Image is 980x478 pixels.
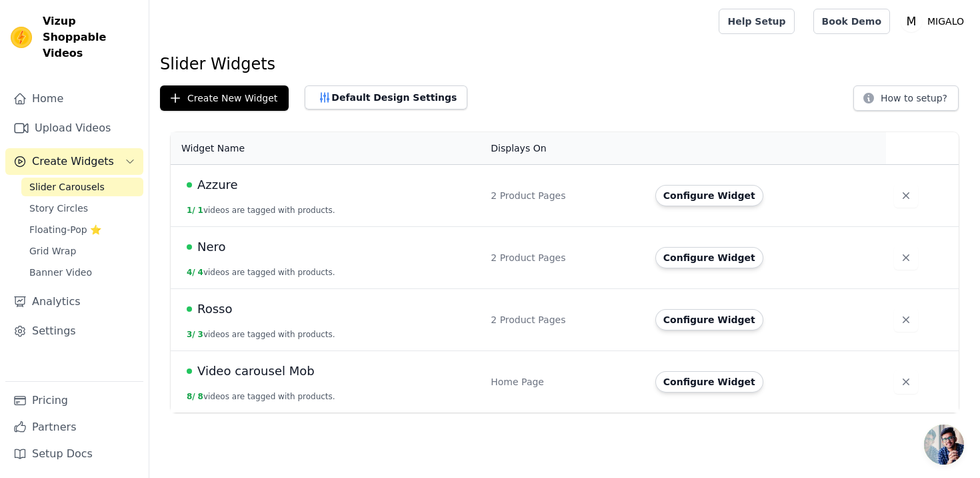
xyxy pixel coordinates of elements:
span: Live Published [187,369,192,374]
button: Configure Widget [655,247,763,268]
button: Create New Widget [160,85,289,111]
span: Create Widgets [32,154,114,170]
span: 4 [198,268,203,277]
span: 8 / [187,392,195,401]
a: Settings [5,318,143,344]
th: Displays On [483,132,647,165]
span: Nero [197,238,226,256]
button: Delete widget [894,184,918,208]
button: M MIGALO [901,9,969,33]
span: Live Published [187,244,192,250]
span: Live Published [187,182,192,188]
button: Delete widget [894,246,918,270]
th: Widget Name [171,132,483,165]
a: Analytics [5,288,143,315]
button: 1/ 1videos are tagged with products. [187,205,335,216]
a: Slider Carousels [21,178,143,196]
span: Rosso [197,300,232,318]
button: Configure Widget [655,371,763,393]
button: Configure Widget [655,309,763,330]
button: 3/ 3videos are tagged with products. [187,329,335,340]
text: M [907,15,917,28]
div: Home Page [491,375,639,389]
a: Floating-Pop ⭐ [21,220,143,239]
span: Azzure [197,176,238,194]
span: Video carousel Mob [197,362,315,381]
a: Grid Wrap [21,242,143,260]
span: 1 / [187,206,195,215]
span: Live Published [187,306,192,312]
button: 8/ 8videos are tagged with products. [187,391,335,402]
a: Pricing [5,387,143,414]
button: 4/ 4videos are tagged with products. [187,267,335,278]
span: 1 [198,206,203,215]
span: Vizup Shoppable Videos [43,13,138,61]
button: How to setup? [853,85,959,111]
h1: Slider Widgets [160,53,969,75]
a: Setup Docs [5,441,143,467]
a: Home [5,85,143,112]
span: Story Circles [29,202,88,215]
a: How to setup? [853,95,959,107]
a: Upload Videos [5,115,143,142]
a: Book Demo [813,9,890,34]
p: MIGALO [922,9,969,33]
span: 3 / [187,330,195,339]
button: Delete widget [894,370,918,394]
span: Grid Wrap [29,244,76,258]
span: Slider Carousels [29,180,105,194]
button: Create Widgets [5,148,143,175]
div: 2 Product Pages [491,313,639,326]
span: Banner Video [29,266,92,279]
button: Delete widget [894,308,918,332]
a: Partners [5,414,143,441]
div: Open chat [924,425,964,465]
a: Banner Video [21,263,143,282]
span: 4 / [187,268,195,277]
a: Story Circles [21,199,143,218]
img: Vizup [11,27,32,48]
span: Floating-Pop ⭐ [29,223,101,236]
button: Configure Widget [655,185,763,206]
span: 3 [198,330,203,339]
div: 2 Product Pages [491,251,639,264]
div: 2 Product Pages [491,189,639,202]
button: Default Design Settings [305,85,467,109]
a: Help Setup [719,9,794,34]
span: 8 [198,392,203,401]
